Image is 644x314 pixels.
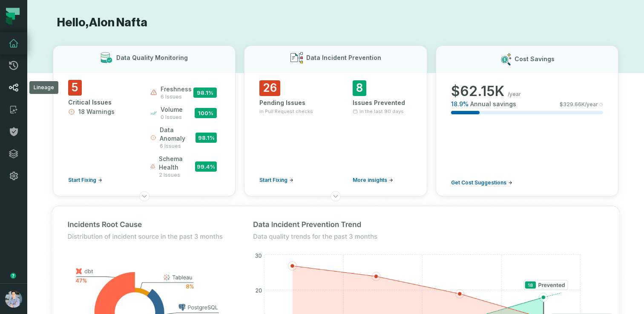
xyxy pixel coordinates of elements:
[244,45,427,196] button: Data Incident Prevention26Pending Issuesin Pull Request checksStart Fixing8Issues PreventedIn the...
[195,108,217,118] span: 100 %
[451,179,506,186] span: Get Cost Suggestions
[29,81,58,94] div: Lineage
[161,85,192,93] span: freshness
[9,272,17,280] div: Tooltip anchor
[68,177,96,184] span: Start Fixing
[353,177,387,184] span: More insights
[159,155,195,172] span: schema health
[160,126,195,143] span: data anomaly
[515,55,555,63] h3: Cost Savings
[161,114,183,121] span: 0 issues
[78,107,115,116] span: 18 Warnings
[193,88,217,98] span: 98.1 %
[353,177,393,184] a: More insights
[259,177,287,184] span: Start Fixing
[451,179,512,186] a: Get Cost Suggestions
[451,100,469,108] span: 18.9 %
[68,80,82,96] span: 5
[470,100,516,108] span: Annual savings
[161,93,192,100] span: 6 issues
[259,108,313,115] span: in Pull Request checks
[353,80,366,96] span: 8
[53,15,618,30] h1: Hello, Alon Nafta
[306,54,381,62] h3: Data Incident Prevention
[259,80,280,96] span: 26
[5,291,22,308] img: avatar of Alon Nafta
[560,101,598,108] span: $ 329.66K /year
[353,99,412,107] div: Issues Prevented
[68,177,102,184] a: Start Fixing
[116,54,188,62] h3: Data Quality Monitoring
[53,45,236,196] button: Data Quality Monitoring5Critical Issues18 WarningsStart Fixingfreshness6 issues98.1%volume0 issue...
[259,177,293,184] a: Start Fixing
[195,133,217,143] span: 98.1 %
[436,45,618,196] button: Cost Savings$62.15K/year18.9%Annual savings$329.66K/yearGet Cost Suggestions
[259,99,319,107] div: Pending Issues
[195,161,217,172] span: 99.4 %
[451,83,504,100] span: $ 62.15K
[160,143,195,150] span: 6 issues
[68,98,135,107] div: Critical Issues
[508,91,521,98] span: /year
[359,108,404,115] span: In the last 90 days
[161,105,183,114] span: volume
[159,172,195,178] span: 2 issues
